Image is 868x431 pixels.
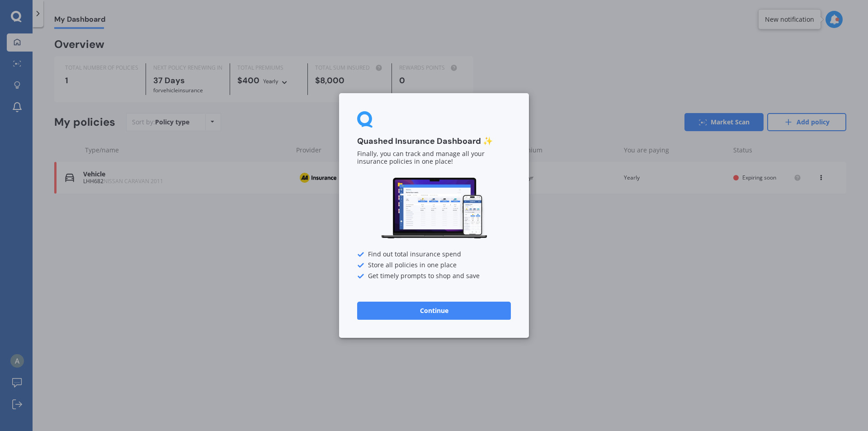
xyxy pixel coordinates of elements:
div: Store all policies in one place [357,262,511,269]
h3: Quashed Insurance Dashboard ✨ [357,136,511,147]
div: Get timely prompts to shop and save [357,273,511,280]
img: Dashboard [380,176,488,240]
p: Finally, you can track and manage all your insurance policies in one place! [357,151,511,166]
button: Continue [357,302,511,320]
div: Find out total insurance spend [357,251,511,258]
